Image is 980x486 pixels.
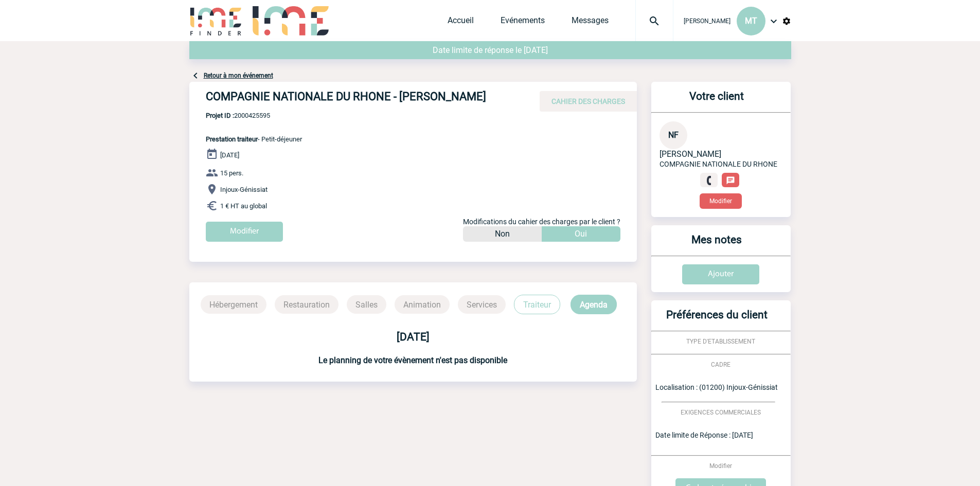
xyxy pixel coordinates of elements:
[711,361,730,368] span: CADRE
[397,331,430,343] b: [DATE]
[655,309,778,331] h3: Préférences du client
[660,160,777,168] span: COMPAGNIE NATIONALE DU RHONE
[660,149,721,159] span: [PERSON_NAME]
[201,295,266,314] p: Hébergement
[220,151,239,159] span: [DATE]
[704,176,714,185] img: fixe.png
[189,6,243,35] img: IME-Finder
[204,72,273,79] a: Retour à mon événement
[206,112,302,119] span: 2000425595
[686,338,755,345] span: TYPE D'ETABLISSEMENT
[514,295,560,314] p: Traiteur
[572,15,609,30] a: Messages
[206,112,234,119] b: Projet ID :
[668,130,679,140] span: NF
[433,45,548,55] span: Date limite de réponse le [DATE]
[206,135,258,143] span: Prestation traiteur
[655,383,778,391] span: Localisation : (01200) Injoux-Génissiat
[347,295,386,314] p: Salles
[206,90,514,107] h4: COMPAGNIE NATIONALE DU RHONE - [PERSON_NAME]
[682,264,759,284] input: Ajouter
[458,295,506,314] p: Services
[220,202,267,210] span: 1 € HT au global
[684,17,730,25] span: [PERSON_NAME]
[220,169,243,177] span: 15 pers.
[395,295,450,314] p: Animation
[495,226,510,242] p: Non
[501,15,545,30] a: Evénements
[655,90,778,112] h3: Votre client
[655,233,778,256] h3: Mes notes
[709,462,732,470] span: Modifier
[575,226,587,242] p: Oui
[551,97,625,105] span: CAHIER DES CHARGES
[206,135,302,143] span: - Petit-déjeuner
[681,409,761,416] span: EXIGENCES COMMERCIALES
[655,431,753,439] span: Date limite de Réponse : [DATE]
[448,15,474,30] a: Accueil
[463,218,620,226] span: Modifications du cahier des charges par le client ?
[571,295,617,314] p: Agenda
[745,16,757,26] span: MT
[189,355,637,365] h3: Le planning de votre évènement n'est pas disponible
[206,222,283,242] input: Modifier
[726,176,735,185] img: chat-24-px-w.png
[220,186,268,193] span: Injoux-Génissiat
[275,295,338,314] p: Restauration
[700,193,742,209] button: Modifier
